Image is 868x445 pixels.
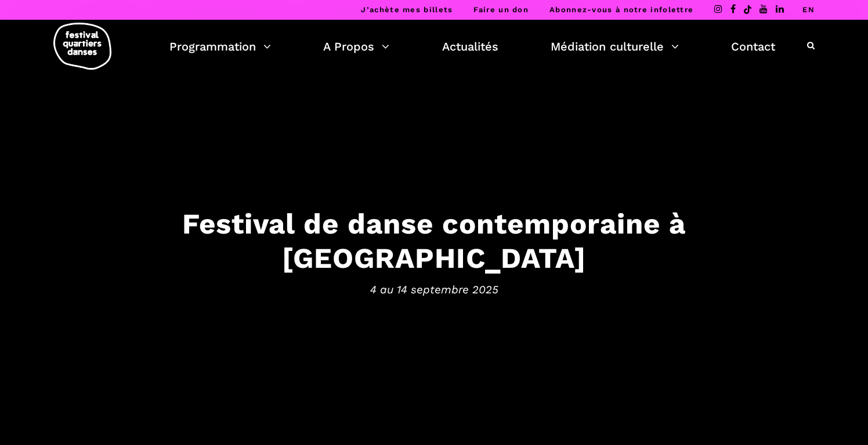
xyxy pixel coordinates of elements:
a: J’achète mes billets [361,5,453,14]
a: Contact [731,37,775,56]
a: Actualités [442,37,498,56]
a: EN [802,5,815,14]
a: Programmation [169,37,271,56]
img: logo-fqd-med [53,23,111,70]
a: A Propos [323,37,389,56]
h3: Festival de danse contemporaine à [GEOGRAPHIC_DATA] [74,207,794,275]
a: Faire un don [473,5,529,14]
a: Abonnez-vous à notre infolettre [549,5,693,14]
a: Médiation culturelle [551,37,679,56]
span: 4 au 14 septembre 2025 [74,281,794,298]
